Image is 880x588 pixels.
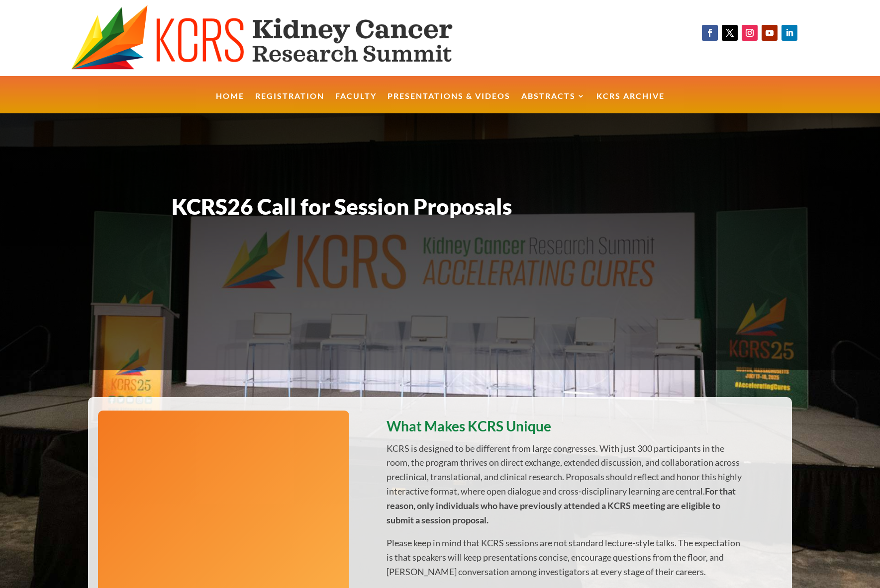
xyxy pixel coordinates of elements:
[722,25,738,41] a: Follow on X
[388,92,510,114] a: Presentations & Videos
[387,536,742,579] p: Please keep in mind that KCRS sessions are not standard lecture-style talks. The expectation is t...
[521,92,586,114] a: Abstracts
[702,25,718,41] a: Follow on Facebook
[782,25,797,41] a: Follow on LinkedIn
[387,486,736,525] strong: For that reason, only individuals who have previously attended a KCRS meeting are eligible to sub...
[596,92,665,114] a: KCRS Archive
[335,92,377,114] a: Faculty
[387,418,551,434] strong: What Makes KCRS Unique
[387,441,742,536] p: KCRS is designed to be different from large congresses. With just 300 participants in the room, t...
[172,192,709,226] h1: KCRS26 Call for Session Proposals
[216,92,244,114] a: Home
[762,25,778,41] a: Follow on Youtube
[71,5,499,71] img: KCRS generic logo wide
[742,25,758,41] a: Follow on Instagram
[255,92,324,114] a: Registration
